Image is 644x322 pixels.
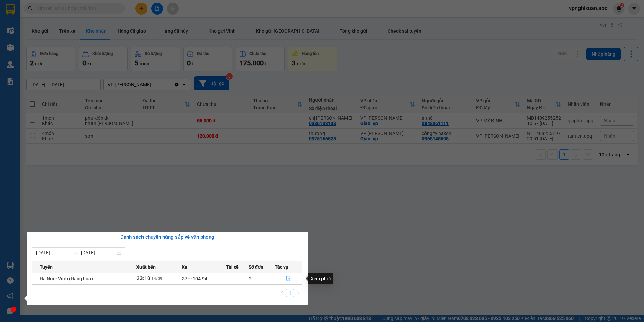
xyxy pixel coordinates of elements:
li: Next Page [294,289,302,297]
a: 1 [286,289,294,297]
span: swap-right [73,250,78,255]
span: right [296,291,300,295]
span: Số đơn [249,263,264,271]
span: Tuyến [40,263,53,271]
div: Danh sách chuyến hàng sắp về văn phòng [32,233,302,241]
button: file-done [275,273,302,284]
span: Tài xế [226,263,239,271]
span: 14/09 [151,276,162,281]
input: Từ ngày [36,249,70,256]
span: left [280,291,284,295]
button: right [294,289,302,297]
span: Xe [182,263,187,271]
li: Previous Page [278,289,286,297]
span: Hà Nội - Vinh (Hàng hóa) [40,276,93,281]
span: 2 [249,276,252,281]
input: Đến ngày [81,249,115,256]
span: Xuất bến [136,263,156,271]
button: left [278,289,286,297]
span: Tác vụ [275,263,288,271]
span: 23:10 [137,275,150,281]
span: to [73,250,78,255]
li: 1 [286,289,294,297]
span: 37H-104.94 [182,276,207,281]
span: file-done [286,276,291,281]
div: Xem phơi [308,273,333,284]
